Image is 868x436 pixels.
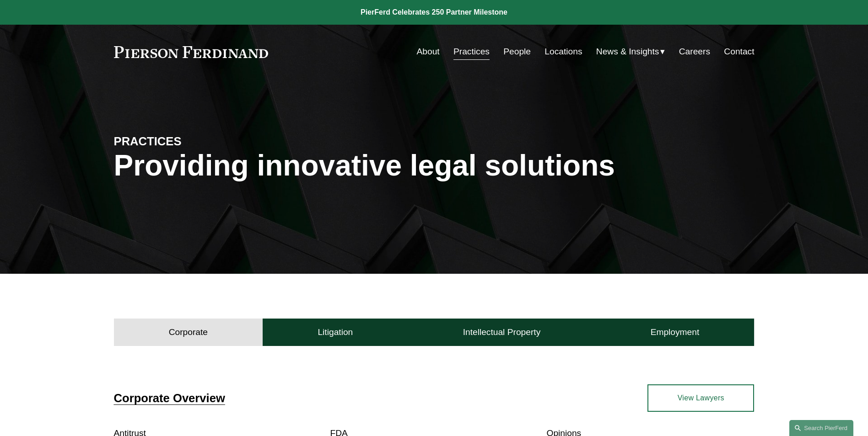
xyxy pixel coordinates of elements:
[503,43,531,60] a: People
[169,327,208,338] h4: Corporate
[114,134,274,149] h4: PRACTICES
[463,327,541,338] h4: Intellectual Property
[453,43,490,60] a: Practices
[651,327,700,338] h4: Employment
[647,384,754,412] a: View Lawyers
[596,43,665,60] a: folder dropdown
[114,392,225,404] a: Corporate Overview
[789,420,853,436] a: Search this site
[417,43,440,60] a: About
[545,43,582,60] a: Locations
[114,149,755,182] h1: Providing innovative legal solutions
[679,43,710,60] a: Careers
[724,43,754,60] a: Contact
[596,44,659,60] span: News & Insights
[318,327,353,338] h4: Litigation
